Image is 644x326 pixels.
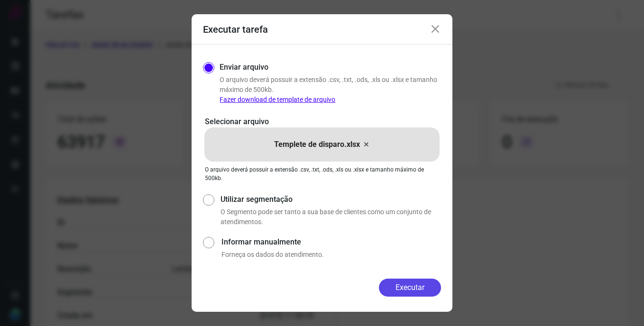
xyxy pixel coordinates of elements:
h3: Executar tarefa [203,24,268,35]
label: Utilizar segmentação [221,194,441,205]
p: O arquivo deverá possuir a extensão .csv, .txt, .ods, .xls ou .xlsx e tamanho máximo de 500kb. [220,75,441,105]
button: Executar [379,279,441,297]
a: Fazer download de template de arquivo [220,96,335,103]
p: Selecionar arquivo [205,116,439,127]
label: Enviar arquivo [220,62,268,73]
label: Informar manualmente [221,236,441,248]
p: O arquivo deverá possuir a extensão .csv, .txt, .ods, .xls ou .xlsx e tamanho máximo de 500kb. [205,165,439,182]
p: O Segmento pode ser tanto a sua base de clientes como um conjunto de atendimentos. [221,207,441,227]
p: Templete de disparo.xlsx [274,139,360,150]
p: Forneça os dados do atendimento. [221,250,441,260]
